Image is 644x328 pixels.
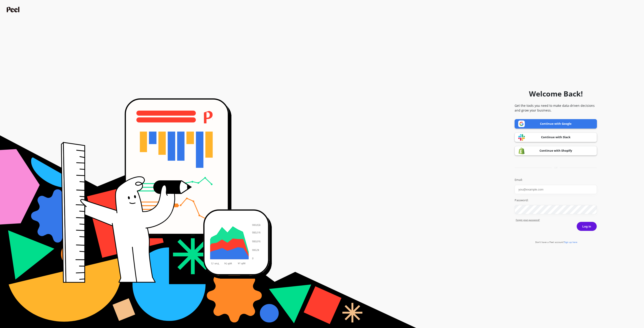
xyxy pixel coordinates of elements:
img: Slack logo [518,134,525,141]
img: Google logo [518,120,525,127]
img: Peel [7,7,21,12]
label: Email: [515,178,597,182]
p: Get the tools you need to make data-driven decisions and grow your business. [515,103,597,113]
h1: Welcome Back! [529,88,583,99]
a: Continue with Google [515,119,597,129]
a: Continue with Slack [515,133,597,142]
button: Log in [577,222,597,231]
a: Don't have a Peel account?Sign up here [535,241,577,244]
a: Continue with Shopify [515,146,597,155]
a: Forgot yout password? [516,218,597,222]
img: Shopify logo [518,147,525,154]
label: Password: [515,198,597,203]
div: or [515,166,597,169]
input: you@example.com [515,185,597,194]
span: Sign up here [564,241,577,244]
